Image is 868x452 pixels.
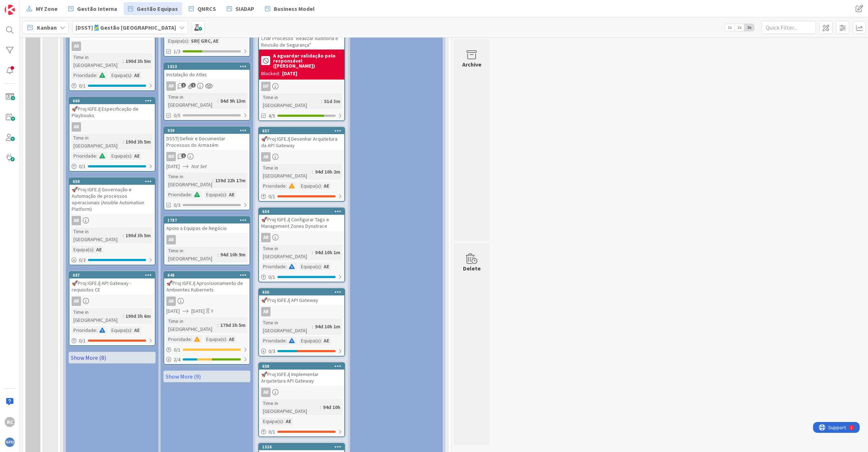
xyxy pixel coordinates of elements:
div: 🚀Proj IGFEJ| API Gateway [259,295,344,305]
span: 1 [181,83,186,88]
div: 660 [73,98,155,103]
span: 0 / 1 [174,346,180,354]
div: 656 [259,289,344,295]
a: Gestão Equipas [124,2,182,15]
div: AE [132,152,141,160]
div: AE [322,182,331,190]
i: Not Set [191,163,207,170]
span: Gestão Equipas [137,4,178,13]
span: : [286,337,287,345]
div: 🚀Proj IGFEJ| Implementar Arquitetura API Gateway [259,370,344,385]
div: 659🚀Proj IGFEJ| Governação e Automação de processos operacionais (Ansible Automation Platform) [69,178,155,214]
span: 2 / 4 [174,356,180,363]
div: 660🚀Proj IGFEJ| Especificação de Playbooks [69,98,155,120]
div: 939DSST| Definir e Documentar Processos do Armazém [164,127,250,150]
span: 4/5 [268,112,275,120]
div: Equipa(s) [72,246,93,253]
div: 0/3 [69,256,155,265]
span: : [96,71,97,79]
div: Apoio a Equipas de Negócio [164,223,250,233]
a: Business Model [261,2,319,15]
div: 1823 [164,63,250,70]
div: 1823 [167,64,250,69]
b: [DSST]🎽Gestão [GEOGRAPHIC_DATA] [76,24,176,31]
div: 179d 3h 5m [218,321,247,329]
span: : [93,246,94,253]
div: AR [261,152,271,162]
div: Prioridade [72,71,96,79]
span: Business Model [274,4,315,13]
div: 658🚀Proj IGFEJ| Implementar Arquitetura API Gateway [259,363,344,385]
span: QNRCS [197,4,216,13]
div: AR [166,81,176,91]
span: 0 / 3 [268,347,275,355]
div: Time in [GEOGRAPHIC_DATA] [261,164,312,180]
div: 1787Apoio a Equipas de Negócio [164,217,250,233]
div: 0/1 [164,345,250,354]
span: : [131,71,132,79]
div: AR [72,122,81,132]
span: MY Zone [36,4,58,13]
div: 657 [259,128,344,134]
div: 139d 22h 17m [213,176,247,184]
div: 🚀Proj IGFEJ| Configurar Tags e Management Zones Dynatrace [259,215,344,231]
div: 687🚀Proj IGFEJ| API Gateway - requisitos CE [69,272,155,294]
span: : [131,326,132,334]
div: 659 [69,178,155,185]
div: AR [166,297,176,306]
div: Prioridade [72,326,96,334]
span: : [312,168,313,176]
div: 94d 10h 2m [313,168,342,176]
span: : [188,37,189,45]
div: 658 [259,363,344,370]
span: 0 / 1 [79,163,86,170]
span: : [226,335,227,343]
span: 3x [744,24,754,31]
span: 2x [735,24,744,31]
div: 0/1 [259,192,344,201]
div: Criar Processo "Realizar Auditoria e Revisão de Segurança" [259,27,344,50]
span: : [320,403,321,411]
div: 🚀Proj IGFEJ| Especificação de Playbooks [69,104,155,120]
div: 648 [167,273,250,278]
div: 939 [164,127,250,134]
div: Time in [GEOGRAPHIC_DATA] [72,134,123,150]
div: NF [259,82,344,91]
span: 0 / 1 [79,82,86,90]
div: Time in [GEOGRAPHIC_DATA] [72,308,123,324]
div: 660 [69,98,155,104]
div: 656 [262,290,344,295]
span: [DATE] [166,163,180,170]
span: : [96,152,97,160]
span: : [191,191,192,199]
div: Criar Processo "Realizar Auditoria e Revisão de Segurança" [259,34,344,50]
span: [DATE] [166,307,180,315]
div: 190d 3h 5m [124,138,153,146]
div: Equipa(s) [299,337,321,345]
div: 51d 3m [322,97,342,105]
div: Prioridade [72,152,96,160]
div: AR [259,307,344,316]
div: 🚀Proj IGFEJ| Governação e Automação de processos operacionais (Ansible Automation Platform) [69,185,155,214]
div: 190d 3h 5m [124,57,153,65]
div: Equipa(s) [110,71,131,79]
div: 🚀Proj IGFEJ| Desenhar Arquitetura da API Gateway [259,134,344,150]
div: 94d 10h 9m [218,251,247,259]
span: : [226,191,227,199]
div: Instalação do Atlas [164,70,250,79]
div: Time in [GEOGRAPHIC_DATA] [72,53,123,69]
div: 0/1 [69,162,155,171]
span: : [321,337,322,345]
div: Equipa(s) [166,37,188,45]
div: AR [69,42,155,51]
span: Kanban [37,23,57,32]
span: SIADAP [235,4,254,13]
span: 1/3 [174,48,180,55]
span: : [312,248,313,256]
div: AR [166,235,176,244]
b: A aguardar validação pelo responsável ([PERSON_NAME]) [273,53,342,68]
div: AR [164,81,250,91]
span: : [212,176,213,184]
div: AR [259,388,344,397]
div: Archive [462,60,481,69]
